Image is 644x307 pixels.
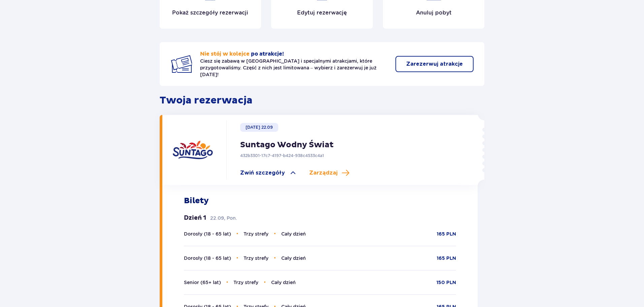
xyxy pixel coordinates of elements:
[184,196,209,206] p: Bilety
[244,255,268,261] span: Trzy strefy
[416,9,452,17] p: Anuluj pobyt
[406,60,463,68] p: Zarezerwuj atrakcje
[233,280,258,285] span: Trzy strefy
[236,231,238,237] span: •
[172,130,213,170] img: Suntago logo
[244,231,268,237] span: Trzy strefy
[395,56,474,72] button: Zarezerwuj atrakcje
[236,255,238,262] span: •
[437,231,456,238] p: 165 PLN
[172,9,248,17] p: Pokaż szczegóły rezerwacji
[437,255,456,262] p: 165 PLN
[170,53,192,75] img: Two tickets icon
[200,51,250,57] span: Nie stój w kolejce
[160,94,485,107] p: Twoja rezerwacja
[274,255,276,262] span: •
[264,279,266,286] span: •
[184,255,231,261] span: Dorosły (18 - 65 lat)
[184,280,221,285] span: Senior (65+ lat)
[226,279,228,286] span: •
[240,169,297,177] a: Zwiń szczegóły
[251,51,284,57] span: po atrakcje!
[309,169,337,177] span: Zarządzaj
[240,153,324,159] p: 432b3301-17c7-4197-b424-938c4533c4a1
[281,231,306,237] span: Cały dzień
[437,279,456,286] p: 150 PLN
[297,9,347,17] p: Edytuj rezerwację
[274,231,276,237] span: •
[246,124,273,130] p: [DATE] 22.09
[240,140,333,150] p: Suntago Wodny Świat
[281,255,306,261] span: Cały dzień
[184,231,231,237] span: Dorosły (18 - 65 lat)
[184,214,206,222] p: Dzień 1
[309,169,350,177] a: Zarządzaj
[271,280,296,285] span: Cały dzień
[240,169,285,177] span: Zwiń szczegóły
[200,58,388,78] p: Ciesz się zabawą w [GEOGRAPHIC_DATA] i specjalnymi atrakcjami, które przygotowaliśmy. Część z nic...
[210,215,237,221] p: 22.09, Pon.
